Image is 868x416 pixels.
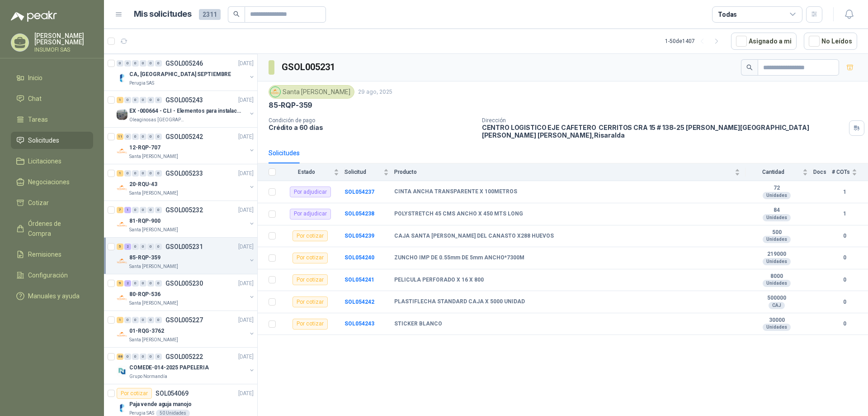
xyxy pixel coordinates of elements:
[745,229,808,236] b: 500
[117,58,255,87] a: 0 0 0 0 0 0 GSOL005246[DATE] Company LogoCA, [GEOGRAPHIC_DATA] SEPTIEMBREPerugia SAS
[124,280,131,287] div: 2
[132,134,139,140] div: 0
[763,324,791,331] div: Unidades
[129,327,164,335] p: 01-RQG-3762
[292,296,328,307] div: Por cotizar
[745,317,808,324] b: 30000
[238,59,254,68] p: [DATE]
[124,244,131,250] div: 2
[129,116,186,124] p: Oleaginosas [GEOGRAPHIC_DATA][PERSON_NAME]
[129,400,192,409] p: Paja vende aguja manojo
[238,243,254,251] p: [DATE]
[358,88,392,96] p: 29 ago, 2025
[117,205,255,234] a: 7 1 0 0 0 0 GSOL005232[DATE] Company Logo81-RQP-900Santa [PERSON_NAME]
[238,133,254,141] p: [DATE]
[832,188,857,196] b: 1
[394,254,524,262] b: ZUNCHO IMP DE 0.55mm DE 5mm ANCHO*7300M
[117,388,152,399] div: Por cotizar
[238,169,254,178] p: [DATE]
[28,115,48,124] span: Tareas
[117,354,123,360] div: 88
[132,207,139,213] div: 0
[117,170,123,177] div: 1
[665,34,724,48] div: 1 - 50 de 1407
[34,33,93,45] p: [PERSON_NAME] [PERSON_NAME]
[129,180,157,189] p: 20-RQU-43
[124,207,131,213] div: 1
[769,302,785,309] div: CAJ
[165,170,203,177] p: GSOL005233
[344,299,374,305] a: SOL054242
[117,280,123,287] div: 9
[132,354,139,360] div: 0
[117,292,127,303] img: Company Logo
[129,143,160,152] p: 12-RQP-707
[344,169,382,175] span: Solicitud
[147,134,154,140] div: 0
[129,373,167,380] p: Grupo Normandía
[269,100,312,110] p: 85-RQP-359
[155,134,162,140] div: 0
[290,186,331,197] div: Por adjudicar
[117,402,127,413] img: Company Logo
[745,295,808,302] b: 500000
[269,85,354,99] div: Santa [PERSON_NAME]
[147,170,154,177] div: 0
[129,190,178,197] p: Santa [PERSON_NAME]
[745,273,808,280] b: 8000
[124,60,131,67] div: 0
[129,80,154,87] p: Perugia SAS
[745,169,801,175] span: Cantidad
[11,11,57,22] img: Logo peakr
[482,117,845,124] p: Dirección
[28,198,49,208] span: Cotizar
[117,317,123,323] div: 1
[344,320,374,327] b: SOL054243
[11,287,93,305] a: Manuales y ayuda
[199,9,221,20] span: 2311
[394,233,554,240] b: CAJA SANTA [PERSON_NAME] DEL CANASTO X288 HUEVOS
[344,233,374,239] a: SOL054239
[117,131,255,160] a: 11 0 0 0 0 0 GSOL005242[DATE] Company Logo12-RQP-707Santa [PERSON_NAME]
[28,219,85,239] span: Órdenes de Compra
[745,207,808,214] b: 84
[132,170,139,177] div: 0
[165,354,203,360] p: GSOL005222
[269,117,475,124] p: Condición de pago
[270,87,280,97] img: Company Logo
[117,182,127,193] img: Company Logo
[124,317,131,323] div: 0
[140,207,146,213] div: 0
[11,69,93,86] a: Inicio
[117,315,255,344] a: 1 0 0 0 0 0 GSOL005227[DATE] Company Logo01-RQG-3762Santa [PERSON_NAME]
[28,291,80,301] span: Manuales y ayuda
[394,188,517,196] b: CINTA ANCHA TRANSPARENTE X 100METROS
[155,207,162,213] div: 0
[28,156,61,166] span: Licitaciones
[117,241,255,270] a: 5 2 0 0 0 0 GSOL005231[DATE] Company Logo85-RQP-359Santa [PERSON_NAME]
[745,163,813,181] th: Cantidad
[238,353,254,361] p: [DATE]
[132,244,139,250] div: 0
[482,124,845,139] p: CENTRO LOGISTICO EJE CAFETERO CERRITOS CRA 15 # 138-25 [PERSON_NAME][GEOGRAPHIC_DATA] [PERSON_NAM...
[140,170,146,177] div: 0
[11,246,93,263] a: Remisiones
[290,209,331,220] div: Por adjudicar
[140,280,146,287] div: 0
[813,163,832,181] th: Docs
[11,267,93,284] a: Configuración
[832,320,857,328] b: 0
[165,244,203,250] p: GSOL005231
[832,253,857,262] b: 0
[394,277,484,284] b: PELICULA PERFORADO X 16 X 800
[11,111,93,128] a: Tareas
[129,363,209,372] p: COMEDE-014-2025 PAPELERIA
[718,10,737,19] div: Todas
[28,249,61,259] span: Remisiones
[132,280,139,287] div: 0
[763,258,791,265] div: Unidades
[746,64,753,71] span: search
[117,168,255,197] a: 1 0 0 0 0 0 GSOL005233[DATE] Company Logo20-RQU-43Santa [PERSON_NAME]
[11,90,93,107] a: Chat
[394,298,525,306] b: PLASTIFLECHA STANDARD CAJA X 5000 UNIDAD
